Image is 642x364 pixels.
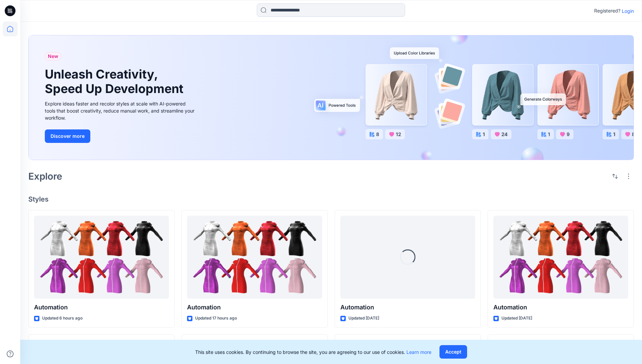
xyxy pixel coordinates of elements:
h1: Unleash Creativity, Speed Up Development [45,67,186,96]
a: Automation [187,216,322,299]
p: Registered? [594,7,620,15]
p: This site uses cookies. By continuing to browse the site, you are agreeing to our use of cookies. [195,348,431,356]
p: Automation [34,303,169,312]
span: New [48,52,58,60]
h2: Explore [28,171,62,182]
p: Automation [493,303,628,312]
button: Accept [439,345,467,359]
p: Automation [187,303,322,312]
p: Updated [DATE] [348,315,379,322]
p: Automation [340,303,475,312]
p: Login [622,7,634,14]
p: Updated 6 hours ago [42,315,83,322]
p: Updated [DATE] [501,315,532,322]
div: Explore ideas faster and recolor styles at scale with AI-powered tools that boost creativity, red... [45,100,196,121]
a: Automation [34,216,169,299]
a: Learn more [406,349,431,355]
p: Updated 17 hours ago [195,315,237,322]
a: Automation [493,216,628,299]
button: Discover more [45,129,90,143]
h4: Styles [28,195,634,203]
a: Discover more [45,129,196,143]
